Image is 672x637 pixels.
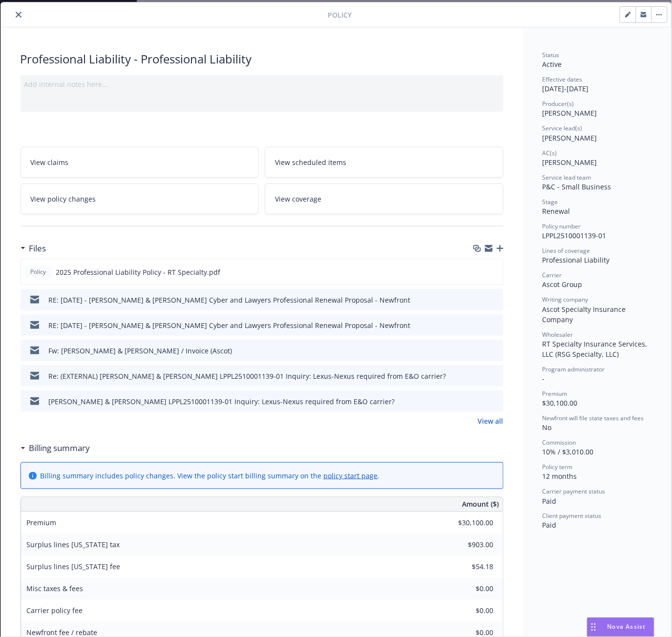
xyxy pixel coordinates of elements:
[543,231,607,240] span: LPPL2510001139-01
[543,133,597,143] span: [PERSON_NAME]
[543,305,628,324] span: Ascot Specialty Insurance Company
[491,320,500,330] button: preview file
[588,618,600,637] div: Drag to move
[543,496,557,506] span: Paid
[29,242,46,255] h3: Files
[543,521,557,530] span: Paid
[543,51,560,59] span: Status
[543,108,597,118] span: [PERSON_NAME]
[543,75,652,94] div: [DATE] - [DATE]
[275,157,346,167] span: View scheduled items
[543,206,570,216] span: Renewal
[543,295,588,304] span: Writing company
[27,584,84,594] span: Misc taxes & fees
[543,149,557,157] span: AC(s)
[475,396,483,407] button: download file
[56,267,221,277] span: 2025 Professional Liability Policy - RT Specialty.pdf
[475,295,483,305] button: download file
[543,390,567,398] span: Premium
[543,447,594,456] span: 10% / $3,010.00
[265,184,504,214] a: View coverage
[49,320,411,330] div: RE: [DATE] - [PERSON_NAME] & [PERSON_NAME] Cyber and Lawyers Professional Renewal Proposal - Newf...
[543,173,591,182] span: Service lead team
[49,295,411,305] div: RE: [DATE] - [PERSON_NAME] & [PERSON_NAME] Cyber and Lawyers Professional Renewal Proposal - Newf...
[543,423,552,432] span: No
[475,267,483,277] button: download file
[475,346,483,356] button: download file
[436,516,500,531] input: 0.00
[543,472,577,481] span: 12 months
[543,255,610,265] span: Professional Liability
[21,184,259,214] a: View policy changes
[275,194,321,204] span: View coverage
[265,147,504,178] a: View scheduled items
[543,182,611,191] span: P&C - Small Business
[491,346,500,356] button: preview file
[490,267,499,277] button: preview file
[462,499,499,510] span: Amount ($)
[436,604,500,618] input: 0.00
[328,10,352,20] span: Policy
[543,463,573,471] span: Policy term
[436,560,500,575] input: 0.00
[491,295,500,305] button: preview file
[543,100,574,108] span: Producer(s)
[27,606,83,616] span: Carrier policy fee
[21,442,90,454] div: Billing summary
[24,79,500,89] div: Add internal notes here...
[543,60,562,69] span: Active
[475,320,483,330] button: download file
[27,518,57,528] span: Premium
[543,198,558,206] span: Stage
[543,124,583,132] span: Service lead(s)
[31,157,69,167] span: View claims
[29,267,48,276] span: Policy
[491,396,500,407] button: preview file
[21,147,259,178] a: View claims
[21,242,46,255] div: Files
[49,371,446,381] div: Re: (EXTERNAL) [PERSON_NAME] & [PERSON_NAME] LPPL2510001139-01 Inquiry: Lexus-Nexus required from...
[543,487,606,495] span: Carrier payment status
[543,365,605,373] span: Program administrator
[436,538,500,553] input: 0.00
[29,442,90,454] h3: Billing summary
[587,617,654,637] button: Nova Assist
[491,371,500,381] button: preview file
[543,271,562,279] span: Carrier
[324,471,378,480] a: policy start page
[478,416,504,426] a: View all
[543,512,602,520] span: Client payment status
[543,222,581,230] span: Policy number
[49,396,395,407] div: [PERSON_NAME] & [PERSON_NAME] LPPL2510001139-01 Inquiry: Lexus-Nexus required from E&O carrier?
[543,158,597,167] span: [PERSON_NAME]
[543,280,583,289] span: Ascot Group
[543,414,644,422] span: Newfront will file state taxes and fees
[41,471,380,481] div: Billing summary includes policy changes. View the policy start billing summary on the .
[543,330,573,339] span: Wholesaler
[608,623,646,631] span: Nova Assist
[13,9,24,21] button: close
[543,438,576,447] span: Commission
[543,398,578,408] span: $30,100.00
[543,374,545,383] span: -
[31,194,96,204] span: View policy changes
[543,75,583,83] span: Effective dates
[475,371,483,381] button: download file
[27,540,120,550] span: Surplus lines [US_STATE] tax
[49,346,232,356] div: Fw: [PERSON_NAME] & [PERSON_NAME] / Invoice (Ascot)
[436,582,500,596] input: 0.00
[21,51,504,67] div: Professional Liability - Professional Liability
[543,247,590,255] span: Lines of coverage
[27,562,121,572] span: Surplus lines [US_STATE] fee
[543,339,650,359] span: RT Specialty Insurance Services, LLC (RSG Specialty, LLC)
